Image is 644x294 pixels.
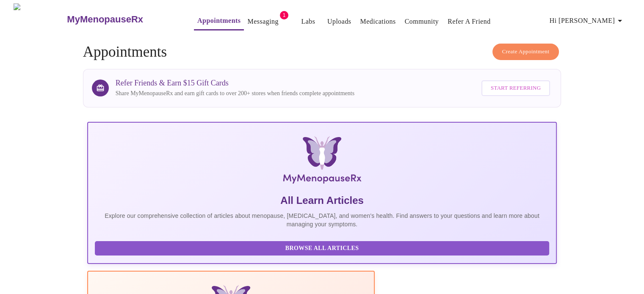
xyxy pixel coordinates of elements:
[280,11,288,19] span: 1
[165,136,478,187] img: MyMenopauseRx Logo
[103,243,541,254] span: Browse All Articles
[492,44,559,60] button: Create Appointment
[502,47,550,57] span: Create Appointment
[401,13,442,30] button: Community
[481,80,550,96] button: Start Referring
[479,76,552,100] a: Start Referring
[244,13,282,30] button: Messaging
[444,13,494,30] button: Refer a Friend
[324,13,355,30] button: Uploads
[448,16,491,27] a: Refer a Friend
[247,16,278,27] a: Messaging
[327,16,351,27] a: Uploads
[197,15,240,27] a: Appointments
[491,83,541,93] span: Start Referring
[116,79,354,88] h3: Refer Friends & Earn $15 Gift Cards
[301,16,315,27] a: Labs
[405,16,439,27] a: Community
[550,15,625,27] span: Hi [PERSON_NAME]
[95,212,550,228] p: Explore our comprehensive collection of articles about menopause, [MEDICAL_DATA], and women's hea...
[95,241,550,256] button: Browse All Articles
[95,244,552,251] a: Browse All Articles
[95,194,550,207] h5: All Learn Articles
[116,89,354,98] p: Share MyMenopauseRx and earn gift cards to over 200+ stores when friends complete appointments
[194,12,244,30] button: Appointments
[295,13,322,30] button: Labs
[67,14,143,25] h3: MyMenopauseRx
[14,3,66,35] img: MyMenopauseRx Logo
[360,16,395,27] a: Medications
[83,44,561,60] h4: Appointments
[357,13,399,30] button: Medications
[66,5,177,34] a: MyMenopauseRx
[546,12,628,29] button: Hi [PERSON_NAME]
